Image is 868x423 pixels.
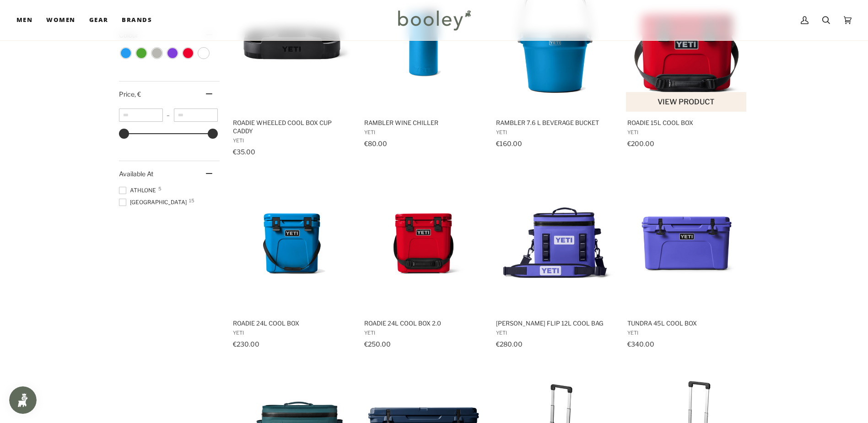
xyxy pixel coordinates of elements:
span: €230.00 [233,340,259,348]
span: Colour: Red [183,48,193,58]
span: YETI [627,330,746,336]
span: Colour: Blue [121,48,131,58]
span: – [163,112,174,119]
span: Men [16,16,32,25]
span: YETI [627,129,746,136]
span: €280.00 [496,340,523,348]
a: Roadie 24L Cool Box [232,175,353,351]
span: €340.00 [627,340,654,348]
span: Colour: Grey [152,48,162,58]
span: Price [119,90,141,98]
img: Yeti Tundra 45L Cool Box Ultramarine Violet - Booley Galway [626,183,747,304]
span: YETI [364,330,483,336]
span: Gear [89,16,108,25]
span: €35.00 [233,148,255,156]
span: Available At [119,170,153,178]
span: YETI [233,330,351,336]
iframe: Button to open loyalty program pop-up [9,386,37,414]
span: YETI [496,330,615,336]
img: Yeti Hopper Flip 12L Cool Bag Ultramarine Violet - Booley Galway [495,183,616,304]
img: Booley [394,7,474,33]
span: 15 [189,198,194,203]
span: Colour: White [199,48,209,58]
img: Yeti Roadie 24L Big Wave Blue - Booley Galway [232,183,353,304]
img: YETI Roadie 24L Cool Box 2.0 Rescue Red - Booley Galway [363,183,484,304]
span: Rambler 7.6 L Beverage Bucket [496,119,615,127]
span: Roadie 24L Cool Box 2.0 [364,319,483,327]
span: [PERSON_NAME] Flip 12L Cool Bag [496,319,615,327]
span: Tundra 45L Cool Box [627,319,746,327]
span: Brands [122,16,152,25]
span: €250.00 [364,340,391,348]
span: Women [46,16,75,25]
span: €200.00 [627,140,654,147]
span: 5 [158,186,162,191]
span: Colour: Purple [167,48,178,58]
span: YETI [233,137,351,144]
span: Colour: Green [136,48,146,58]
span: Roadie Wheeled Cool Box Cup Caddy [233,119,351,135]
span: Roadie 15L Cool Box [627,119,746,127]
button: View product [626,92,746,112]
a: Roadie 24L Cool Box 2.0 [363,175,484,351]
span: €160.00 [496,140,522,147]
span: [GEOGRAPHIC_DATA] [119,198,189,206]
span: Rambler Wine Chiller [364,119,483,127]
span: YETI [496,129,615,136]
span: , € [135,90,141,98]
span: YETI [364,129,483,136]
span: Roadie 24L Cool Box [233,319,351,327]
span: €80.00 [364,140,387,147]
a: Hopper Flip 12L Cool Bag [495,175,616,351]
span: Athlone [119,186,159,195]
a: Tundra 45L Cool Box [626,175,747,351]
